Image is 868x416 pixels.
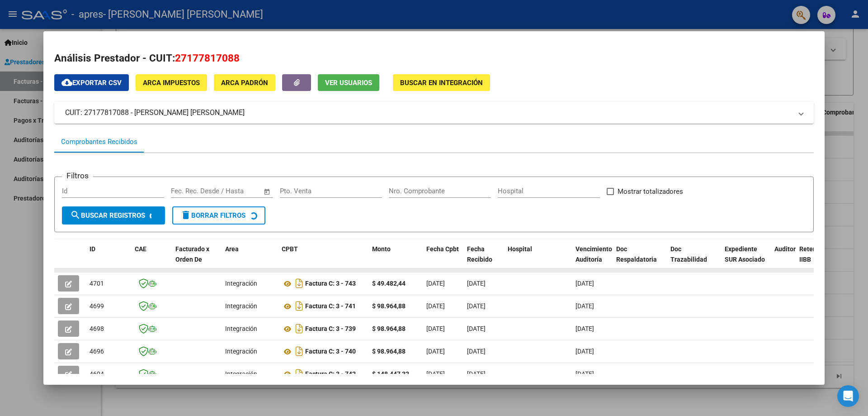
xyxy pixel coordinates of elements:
datatable-header-cell: Hospital [504,239,572,279]
span: Doc Respaldatoria [616,245,657,263]
span: 27177817088 [175,52,240,64]
span: Facturado x Orden De [175,245,209,263]
strong: Factura C: 3 - 741 [305,303,356,310]
mat-icon: search [70,210,81,220]
span: Integración [225,348,257,355]
span: [DATE] [467,370,486,378]
datatable-header-cell: Fecha Cpbt [423,239,463,279]
span: Auditoria [774,245,801,253]
strong: Factura C: 3 - 743 [305,280,356,287]
mat-panel-title: CUIT: 27177817088 - [PERSON_NAME] [PERSON_NAME] [65,107,792,118]
span: Retencion IIBB [799,245,829,263]
span: [DATE] [426,348,445,355]
span: Integración [225,302,257,310]
span: Buscar en Integración [400,79,483,87]
button: Buscar Registros [62,206,165,225]
button: ARCA Padrón [214,74,275,91]
datatable-header-cell: Retencion IIBB [796,239,832,279]
datatable-header-cell: Facturado x Orden De [172,239,222,279]
span: [DATE] [467,348,486,355]
span: ID [90,245,95,253]
h2: Análisis Prestador - CUIT: [54,51,814,66]
datatable-header-cell: Vencimiento Auditoría [572,239,613,279]
datatable-header-cell: Area [222,239,278,279]
button: Buscar en Integración [393,74,490,91]
i: Descargar documento [293,276,305,291]
span: Doc Trazabilidad [670,245,707,263]
span: ARCA Padrón [221,79,268,87]
span: Ver Usuarios [325,79,372,87]
button: Ver Usuarios [318,74,379,91]
span: Fecha Cpbt [426,245,459,253]
span: [DATE] [426,325,445,332]
strong: $ 98.964,88 [372,348,406,355]
span: [DATE] [467,302,486,310]
datatable-header-cell: Doc Respaldatoria [613,239,667,279]
mat-icon: cloud_download [61,77,72,88]
mat-expansion-panel-header: CUIT: 27177817088 - [PERSON_NAME] [PERSON_NAME] [54,102,814,124]
span: [DATE] [426,370,445,378]
span: Fecha Recibido [467,245,492,263]
datatable-header-cell: Auditoria [771,239,796,279]
datatable-header-cell: Fecha Recibido [463,239,504,279]
span: 4701 [90,280,104,287]
strong: Factura C: 3 - 742 [305,371,356,378]
datatable-header-cell: ID [86,239,131,279]
span: [DATE] [467,280,486,287]
span: Integración [225,280,257,287]
button: Exportar CSV [54,74,129,91]
strong: $ 98.964,88 [372,325,406,332]
datatable-header-cell: CAE [131,239,172,279]
span: Vencimiento Auditoría [576,245,612,263]
span: Monto [372,245,391,253]
i: Descargar documento [293,367,305,381]
span: Borrar Filtros [180,211,245,220]
input: Fecha fin [216,187,259,195]
span: [DATE] [576,280,594,287]
strong: Factura C: 3 - 740 [305,348,356,355]
span: Expediente SUR Asociado [725,245,765,263]
span: [DATE] [576,348,594,355]
strong: $ 49.482,44 [372,280,406,287]
datatable-header-cell: Monto [368,239,423,279]
div: Open Intercom Messenger [837,385,859,407]
i: Descargar documento [293,344,305,359]
span: Hospital [508,245,532,253]
input: Fecha inicio [171,187,208,195]
i: Descargar documento [293,321,305,336]
span: CAE [135,245,146,253]
span: Integración [225,370,257,378]
button: Borrar Filtros [172,206,265,225]
span: [DATE] [426,302,445,310]
strong: Factura C: 3 - 739 [305,325,356,333]
h3: Filtros [62,170,93,182]
span: Area [225,245,239,253]
datatable-header-cell: CPBT [278,239,368,279]
span: [DATE] [576,302,594,310]
datatable-header-cell: Expediente SUR Asociado [721,239,771,279]
span: [DATE] [576,325,594,332]
span: Integración [225,325,257,332]
span: ARCA Impuestos [143,79,200,87]
span: [DATE] [467,325,486,332]
span: CPBT [282,245,298,253]
strong: $ 98.964,88 [372,302,406,310]
span: 4694 [90,370,104,378]
span: Buscar Registros [70,211,145,220]
mat-icon: delete [180,210,191,220]
button: Open calendar [262,186,273,197]
span: Mostrar totalizadores [618,186,683,197]
div: Comprobantes Recibidos [61,137,137,147]
button: ARCA Impuestos [136,74,207,91]
span: 4698 [90,325,104,332]
span: 4699 [90,302,104,310]
span: [DATE] [426,280,445,287]
datatable-header-cell: Doc Trazabilidad [667,239,721,279]
span: 4696 [90,348,104,355]
span: Exportar CSV [61,79,122,87]
strong: $ 148.447,32 [372,370,409,378]
i: Descargar documento [293,299,305,313]
span: [DATE] [576,370,594,378]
